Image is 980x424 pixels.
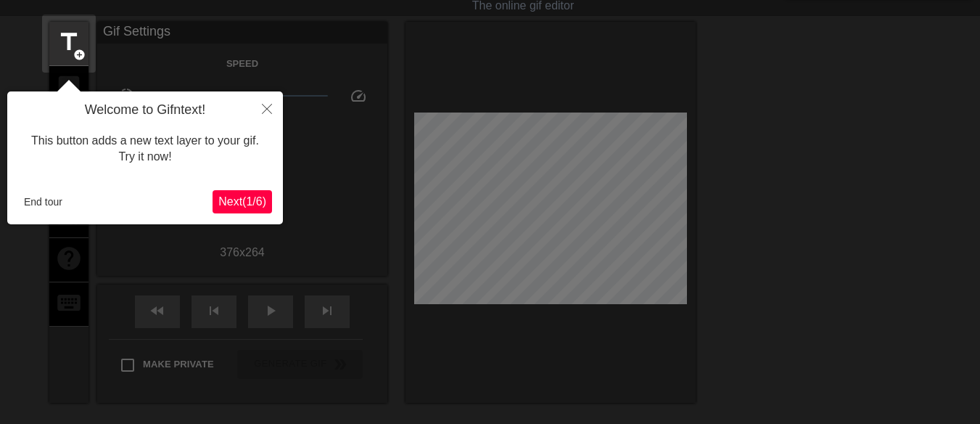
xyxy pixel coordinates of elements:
[213,190,272,213] button: Next
[18,102,272,118] h4: Welcome to Gifntext!
[18,191,68,213] button: End tour
[218,195,266,208] span: Next ( 1 / 6 )
[251,91,283,125] button: Close
[18,118,272,180] div: This button adds a new text layer to your gif. Try it now!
